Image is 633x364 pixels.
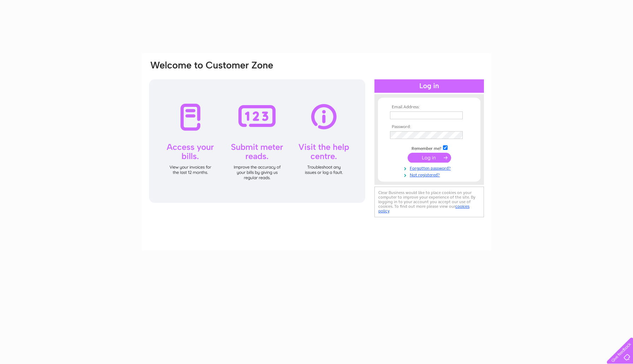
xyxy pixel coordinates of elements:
[390,171,470,178] a: Not registered?
[390,164,470,171] a: Forgotten password?
[388,105,470,110] th: Email Address:
[388,125,470,129] th: Password:
[378,204,469,213] a: cookies policy
[374,187,484,217] div: Clear Business would like to place cookies on your computer to improve your experience of the sit...
[388,144,470,151] td: Remember me?
[408,153,451,163] input: Submit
